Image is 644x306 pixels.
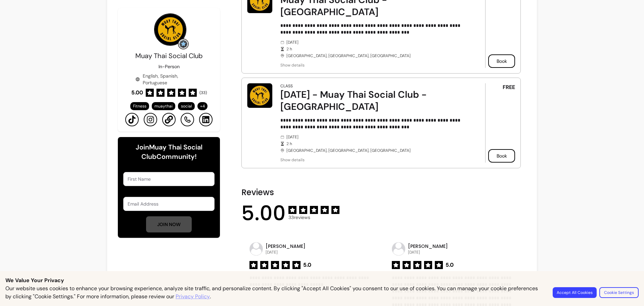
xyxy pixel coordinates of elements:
[154,103,173,109] span: muaythai
[503,83,515,91] span: FREE
[266,250,306,255] p: [DATE]
[446,261,454,269] span: 5.0
[510,229,644,303] iframe: Intercom notifications message
[488,54,515,68] button: Book
[303,261,311,269] span: 5.0
[392,243,405,255] img: avatar
[408,250,448,255] p: [DATE]
[131,89,143,97] span: 5.00
[288,214,339,221] span: 33 reviews
[5,285,545,301] p: Our website uses cookies to enhance your browsing experience, analyze site traffic, and personali...
[280,83,293,89] div: Class
[181,103,192,109] span: social
[179,40,187,48] img: Grow
[408,243,448,250] p: [PERSON_NAME]
[199,90,207,95] span: ( 33 )
[241,187,521,198] h2: Reviews
[266,243,306,250] p: [PERSON_NAME]
[280,89,466,113] div: [DATE] - Muay Thai Social Club - [GEOGRAPHIC_DATA]
[135,51,203,60] span: Muay Thai Social Club
[133,103,146,109] span: Fitness
[241,203,286,223] span: 5.00
[123,142,215,161] h6: Join Muay Thai Social Club Community!
[199,103,206,109] span: + 4
[5,276,639,285] p: We Value Your Privacy
[247,83,272,108] img: Wednesday - Muay Thai Social Club - London
[128,201,210,207] input: Email Address
[128,176,210,182] input: First Name
[280,134,466,153] div: [DATE] [GEOGRAPHIC_DATA], [GEOGRAPHIC_DATA], [GEOGRAPHIC_DATA]
[154,13,186,46] img: Provider image
[280,40,466,58] div: [DATE] [GEOGRAPHIC_DATA], [GEOGRAPHIC_DATA], [GEOGRAPHIC_DATA]
[280,157,466,163] span: Show details
[280,62,466,68] span: Show details
[135,73,202,86] div: English, Spanish, Portuguese
[250,243,263,255] img: avatar
[286,46,466,52] span: 2 h
[286,141,466,146] span: 2 h
[158,63,180,70] p: In-Person
[488,149,515,163] button: Book
[176,293,210,301] a: Privacy Policy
